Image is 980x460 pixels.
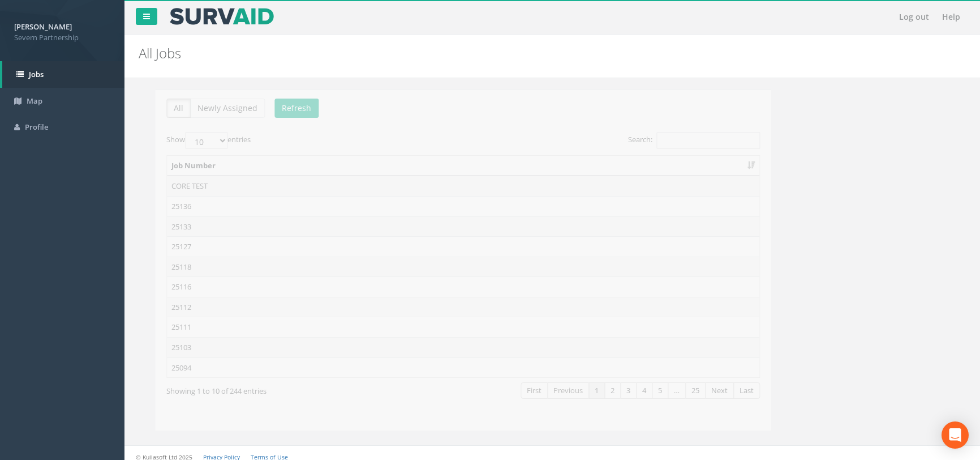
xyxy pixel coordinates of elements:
[588,382,604,399] a: 2
[139,46,825,61] h2: All Jobs
[942,421,969,449] div: Open Intercom Messenger
[717,382,743,399] a: Last
[151,276,743,297] td: 25116
[151,337,743,357] td: 25103
[2,61,124,88] a: Jobs
[572,382,588,399] a: 1
[174,99,248,118] button: Newly Assigned
[651,382,669,399] a: …
[689,382,717,399] a: Next
[612,132,743,149] label: Search:
[14,19,110,42] a: [PERSON_NAME] Severn Partnership
[151,257,743,277] td: 25118
[151,236,743,257] td: 25127
[14,22,72,32] strong: [PERSON_NAME]
[150,99,174,118] button: All
[150,381,388,397] div: Showing 1 to 10 of 244 entries
[531,382,573,399] a: Previous
[151,216,743,237] td: 25133
[151,297,743,317] td: 25112
[258,99,302,118] button: Refresh
[635,382,652,399] a: 5
[27,96,42,106] span: Map
[169,132,211,149] select: Showentries
[151,357,743,378] td: 25094
[150,132,234,149] label: Show entries
[620,382,636,399] a: 4
[151,317,743,337] td: 25111
[151,196,743,216] td: 25136
[151,156,743,176] th: Job Number: activate to sort column ascending
[151,176,743,196] td: CORE TEST
[669,382,689,399] a: 25
[640,132,743,149] input: Search:
[29,69,44,79] span: Jobs
[504,382,531,399] a: First
[14,32,110,43] span: Severn Partnership
[25,122,48,132] span: Profile
[604,382,620,399] a: 3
